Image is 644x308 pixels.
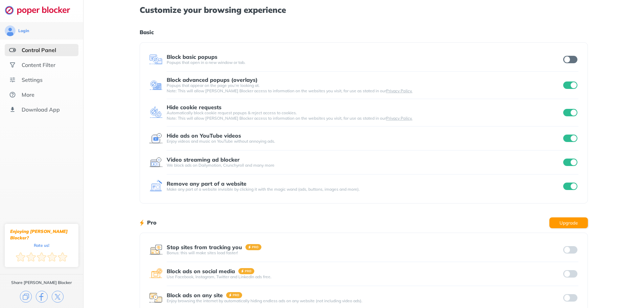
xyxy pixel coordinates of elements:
img: feature icon [149,132,163,145]
img: features-selected.svg [9,47,16,53]
img: logo-webpage.svg [5,5,77,15]
div: Use Facebook, Instagram, Twitter and LinkedIn ads free. [167,274,562,280]
img: pro-badge.svg [226,292,242,298]
img: feature icon [149,156,163,169]
div: We block ads on Dailymotion, Crunchyroll and many more [167,163,562,168]
div: Download App [22,106,60,113]
img: lighting bolt [140,219,144,227]
div: Popups that appear on the page you’re looking at. Note: This will allow [PERSON_NAME] Blocker acc... [167,83,562,94]
div: Bonus: this will make sites load faster! [167,250,562,256]
div: Settings [22,76,43,83]
img: feature icon [149,180,163,193]
div: Block ads on social media [167,268,235,274]
h1: Customize your browsing experience [140,5,588,14]
div: Stop sites from tracking you [167,244,242,250]
img: pro-badge.svg [238,268,255,274]
div: Control Panel [22,47,56,53]
h1: Pro [147,218,157,227]
div: Content Filter [22,62,55,68]
a: Privacy Policy. [386,116,412,121]
div: Hide cookie requests [167,104,221,110]
div: Enjoy browsing the internet by automatically hiding endless ads on any website (not including vid... [167,298,562,304]
div: Enjoying [PERSON_NAME] Blocker? [10,228,73,241]
img: feature icon [149,53,163,66]
div: Share [PERSON_NAME] Blocker [11,280,72,285]
img: about.svg [9,91,16,98]
a: Privacy Policy. [386,88,412,93]
div: Block ads on any site [167,292,223,298]
img: settings.svg [9,76,16,83]
div: More [22,91,34,98]
img: feature icon [149,78,163,92]
div: Hide ads on YouTube videos [167,133,241,139]
div: Enjoy videos and music on YouTube without annoying ads. [167,139,562,144]
img: feature icon [149,291,163,305]
img: copy.svg [20,291,32,303]
img: feature icon [149,267,163,281]
img: pro-badge.svg [245,244,262,250]
div: Block advanced popups (overlays) [167,77,258,83]
img: avatar.svg [5,25,16,36]
img: feature icon [149,106,163,119]
img: social.svg [9,62,16,68]
div: Automatically block cookie request popups & reject access to cookies. Note: This will allow [PERS... [167,110,562,121]
img: x.svg [52,291,64,303]
div: Block basic popups [167,54,217,60]
img: download-app.svg [9,106,16,113]
button: Upgrade [549,217,588,228]
img: facebook.svg [36,291,48,303]
div: Video streaming ad blocker [167,157,240,163]
div: Rate us! [34,244,49,247]
img: feature icon [149,243,163,257]
div: Popups that open in a new window or tab. [167,60,562,65]
div: Remove any part of a website [167,181,246,187]
div: Make any part of a website invisible by clicking it with the magic wand (ads, buttons, images and... [167,187,562,192]
h1: Basic [140,28,588,37]
div: Login [18,28,29,33]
